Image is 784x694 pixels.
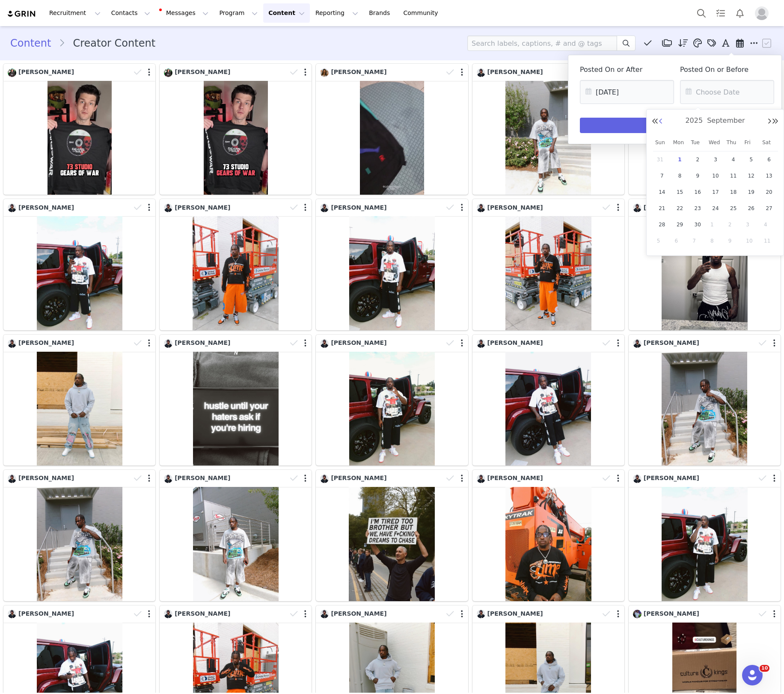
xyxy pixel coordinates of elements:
[8,339,16,348] img: 4f342abe-9ded-4ee5-b72f-f4f9909ca43a.jpg
[580,80,674,104] input: Choose Date
[331,204,386,211] span: [PERSON_NAME]
[764,187,774,197] span: 20
[8,204,16,212] img: 4f342abe-9ded-4ee5-b72f-f4f9909ca43a.jpg
[692,187,703,197] span: 16
[633,475,641,483] img: 4f342abe-9ded-4ee5-b72f-f4f9909ca43a.jpg
[731,3,749,23] button: Notifications
[750,6,777,20] button: Profile
[633,610,641,618] img: cd201ec2-37ea-4219-a1ab-f36a92627d9c.jpg
[477,339,485,348] img: 4f342abe-9ded-4ee5-b72f-f4f9909ca43a.jpg
[18,475,74,481] span: [PERSON_NAME]
[487,68,543,75] span: [PERSON_NAME]
[657,236,667,246] span: 5
[764,171,774,181] span: 13
[746,236,756,246] span: 10
[331,68,386,75] span: [PERSON_NAME]
[18,68,74,75] span: [PERSON_NAME]
[175,475,230,481] span: [PERSON_NAME]
[214,3,263,23] button: Program
[487,475,543,481] span: [PERSON_NAME]
[657,171,667,181] span: 7
[477,68,485,77] img: 4f342abe-9ded-4ee5-b72f-f4f9909ca43a.jpg
[742,134,760,151] th: Fri
[10,36,59,51] a: Content
[331,339,386,346] span: [PERSON_NAME]
[106,3,155,23] button: Contacts
[175,204,230,211] span: [PERSON_NAME]
[746,187,756,197] span: 19
[633,339,641,348] img: 4f342abe-9ded-4ee5-b72f-f4f9909ca43a.jpg
[728,171,739,181] span: 11
[710,187,721,197] span: 17
[477,204,485,212] img: 4f342abe-9ded-4ee5-b72f-f4f9909ca43a.jpg
[18,339,74,346] span: [PERSON_NAME]
[477,475,485,483] img: 4f342abe-9ded-4ee5-b72f-f4f9909ca43a.jpg
[164,610,172,618] img: 4f342abe-9ded-4ee5-b72f-f4f9909ca43a.jpg
[692,3,711,23] button: Search
[44,3,106,23] button: Recruitment
[580,118,770,133] button: Apply
[644,610,699,617] span: [PERSON_NAME]
[692,171,703,181] span: 9
[683,116,705,125] span: 2025
[746,171,756,181] span: 12
[746,219,756,230] span: 3
[728,203,739,214] span: 25
[746,203,756,214] span: 26
[689,134,707,151] th: Tue
[657,154,667,165] span: 31
[764,236,774,246] span: 11
[764,203,774,214] span: 27
[652,118,659,125] button: Previous Year
[164,475,172,483] img: 4f342abe-9ded-4ee5-b72f-f4f9909ca43a.jpg
[707,134,725,151] th: Wed
[164,204,172,212] img: 4f342abe-9ded-4ee5-b72f-f4f9909ca43a.jpg
[760,134,778,151] th: Sat
[320,204,329,212] img: 4f342abe-9ded-4ee5-b72f-f4f9909ca43a.jpg
[746,154,756,165] span: 5
[8,68,16,77] img: a6634294-a3a8-4ea6-9de7-4374f0c37dc0.jpg
[710,236,721,246] span: 8
[18,610,74,617] span: [PERSON_NAME]
[728,187,739,197] span: 18
[764,219,774,230] span: 4
[675,187,685,197] span: 15
[692,203,703,214] span: 23
[692,236,703,246] span: 7
[675,219,685,230] span: 29
[742,665,763,685] iframe: Intercom live chat
[675,154,685,165] span: 1
[755,6,769,20] img: placeholder-profile.jpg
[728,154,739,165] span: 4
[398,3,447,23] a: Community
[644,475,699,481] span: [PERSON_NAME]
[477,610,485,618] img: 4f342abe-9ded-4ee5-b72f-f4f9909ca43a.jpg
[156,3,214,23] button: Messages
[8,475,16,483] img: 4f342abe-9ded-4ee5-b72f-f4f9909ca43a.jpg
[659,118,663,125] button: Previous Month
[331,475,386,481] span: [PERSON_NAME]
[710,154,721,165] span: 3
[657,203,667,214] span: 21
[8,610,16,618] img: 4f342abe-9ded-4ee5-b72f-f4f9909ca43a.jpg
[772,118,778,125] button: Next Year
[320,68,329,77] img: 62c03f1e-7a36-4bc1-bb6d-c74dd4b59332.jpg
[728,236,739,246] span: 9
[320,339,329,348] img: 4f342abe-9ded-4ee5-b72f-f4f9909ca43a.jpg
[692,154,703,165] span: 2
[644,339,699,346] span: [PERSON_NAME]
[164,339,172,348] img: 4f342abe-9ded-4ee5-b72f-f4f9909ca43a.jpg
[764,154,774,165] span: 6
[675,171,685,181] span: 8
[320,475,329,483] img: 4f342abe-9ded-4ee5-b72f-f4f9909ca43a.jpg
[487,204,543,211] span: [PERSON_NAME]
[175,339,230,346] span: [PERSON_NAME]
[18,204,74,211] span: [PERSON_NAME]
[7,10,37,18] img: grin logo
[364,3,398,23] a: Brands
[467,36,617,51] input: Search labels, captions, # and @ tags
[710,171,721,181] span: 10
[487,610,543,617] span: [PERSON_NAME]
[671,134,689,151] th: Mon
